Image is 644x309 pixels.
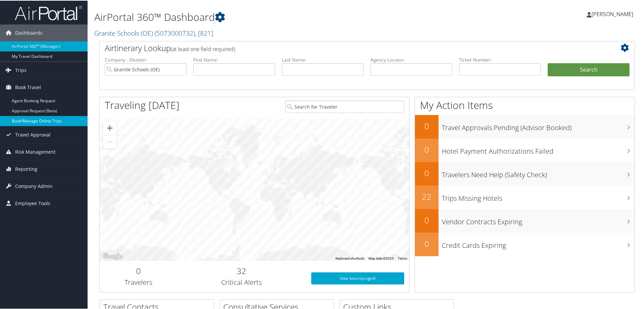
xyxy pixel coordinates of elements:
[415,190,439,202] h2: 22
[371,56,452,63] label: Agency Locator:
[285,100,404,112] input: Search for Traveler
[459,56,541,63] label: Ticket Number:
[15,177,53,194] span: Company Admin
[15,143,56,160] span: Risk Management
[591,10,633,17] span: [PERSON_NAME]
[105,277,172,286] h3: Travelers
[195,28,213,37] span: , [ 821 ]
[415,120,439,131] h2: 0
[415,98,635,112] h1: My Action Items
[415,232,635,256] a: 0Credit Cards Expiring
[94,28,213,37] a: Granite Schools (OE)
[442,213,635,226] h3: Vendor Contracts Expiring
[415,185,635,208] a: 22Trips Missing Hotels
[94,9,458,24] h1: AirPortal 360™ Dashboard
[103,134,117,148] button: Zoom out
[15,24,42,41] span: Dashboards
[15,4,82,20] img: airportal-logo.png
[101,252,124,260] a: Open this area in Google Maps (opens a new window)
[282,56,364,63] label: Last Name:
[442,237,635,249] h3: Credit Cards Expiring
[415,167,439,178] h2: 0
[103,121,117,134] button: Zoom in
[415,143,439,155] h2: 0
[442,119,635,132] h3: Travel Approvals Pending (Advisor Booked)
[155,28,195,37] span: ( 5073000732 )
[548,63,630,76] button: Search
[442,143,635,155] h3: Hotel Payment Authorizations Failed
[182,265,301,276] h2: 32
[101,252,124,260] img: Google
[182,277,301,286] h3: Critical Alerts
[105,42,585,53] h2: Airtinerary Lookup
[398,256,407,260] a: Terms (opens in new tab)
[311,272,404,284] a: View SecurityLogic®
[105,265,172,276] h2: 0
[415,161,635,185] a: 0Travelers Need Help (Safety Check)
[415,138,635,161] a: 0Hotel Payment Authorizations Failed
[15,61,27,78] span: Trips
[193,56,275,63] label: First Name:
[415,237,439,249] h2: 0
[171,45,235,52] span: (at least one field required)
[415,114,635,138] a: 0Travel Approvals Pending (Advisor Booked)
[335,256,364,260] button: Keyboard shortcuts
[15,126,51,143] span: Travel Approval
[415,208,635,232] a: 0Vendor Contracts Expiring
[15,78,41,95] span: Book Travel
[15,160,37,177] span: Reporting
[15,194,50,211] span: Employee Tools
[442,166,635,179] h3: Travelers Need Help (Safety Check)
[105,56,187,63] label: Company - Division:
[368,256,394,260] span: Map data ©2025
[442,190,635,202] h3: Trips Missing Hotels
[587,3,640,24] a: [PERSON_NAME]
[105,98,180,112] h1: Traveling [DATE]
[415,214,439,225] h2: 0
